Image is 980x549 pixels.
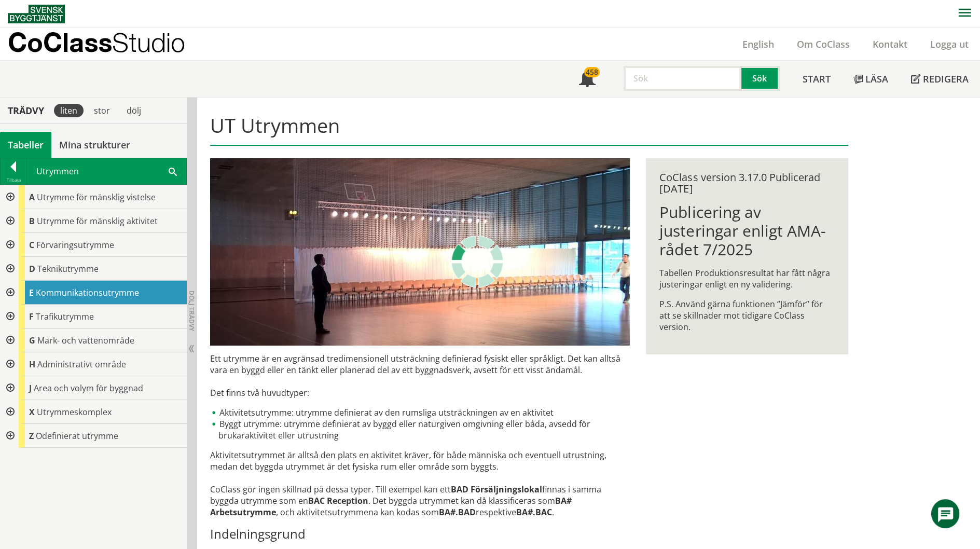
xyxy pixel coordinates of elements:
[29,359,35,370] span: H
[29,406,35,418] span: X
[919,38,980,50] a: Logga ut
[731,38,785,50] a: English
[210,526,630,542] h3: Indelningsgrund
[568,61,607,97] a: 458
[51,132,138,158] a: Mina strukturer
[29,191,35,203] span: A
[36,311,94,322] span: Trafikutrymme
[451,236,503,287] img: Laddar
[210,407,630,418] li: Aktivitetsutrymme: utrymme definierat av den rumsliga utsträckningen av en aktivitet
[803,73,831,85] span: Start
[29,287,34,298] span: E
[741,66,780,91] button: Sök
[120,104,147,117] div: dölj
[785,38,861,50] a: Om CoClass
[579,72,596,88] span: Notifikationer
[29,311,34,322] span: F
[900,61,980,97] a: Redigera
[659,203,834,259] h1: Publicering av justeringar enligt AMA-rådet 7/2025
[210,418,630,441] li: Byggt utrymme: utrymme definierat av byggd eller naturgiven omgivning eller båda, avsedd för bruk...
[29,263,35,274] span: D
[842,61,900,97] a: Läsa
[29,239,34,251] span: C
[659,267,834,290] p: Tabellen Produktionsresultat har fått några justeringar enligt en ny validering.
[112,27,185,58] span: Studio
[659,172,834,195] div: CoClass version 3.17.0 Publicerad [DATE]
[37,359,126,370] span: Administrativt område
[308,495,368,506] strong: BAC Reception
[861,38,919,50] a: Kontakt
[659,298,834,333] p: P.S. Använd gärna funktionen ”Jämför” för att se skillnader mot tidigare CoClass version.
[923,73,969,85] span: Redigera
[36,430,118,442] span: Odefinierat utrymme
[37,191,156,203] span: Utrymme för mänsklig vistelse
[791,61,842,97] a: Start
[37,406,112,418] span: Utrymmeskomplex
[37,215,158,227] span: Utrymme för mänsklig aktivitet
[210,114,848,146] h1: UT Utrymmen
[8,5,65,23] img: Svensk Byggtjänst
[439,506,476,518] strong: BA#.BAD
[1,176,26,184] div: Tillbaka
[34,382,143,394] span: Area och volym för byggnad
[584,67,600,77] div: 458
[451,484,542,495] strong: BAD Försäljningslokal
[187,291,196,331] span: Dölj trädvy
[27,158,186,184] div: Utrymmen
[54,104,84,117] div: liten
[37,335,134,346] span: Mark- och vattenområde
[516,506,552,518] strong: BA#.BAC
[210,158,630,346] img: utrymme.jpg
[36,287,139,298] span: Kommunikationsutrymme
[169,166,177,176] span: Sök i tabellen
[865,73,888,85] span: Läsa
[88,104,116,117] div: stor
[36,239,114,251] span: Förvaringsutrymme
[2,105,50,116] div: Trädvy
[29,430,34,442] span: Z
[624,66,741,91] input: Sök
[29,382,32,394] span: J
[8,36,185,48] p: CoClass
[29,335,35,346] span: G
[37,263,99,274] span: Teknikutrymme
[210,495,572,518] strong: BA# Arbetsutrymme
[29,215,35,227] span: B
[8,28,208,60] a: CoClassStudio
